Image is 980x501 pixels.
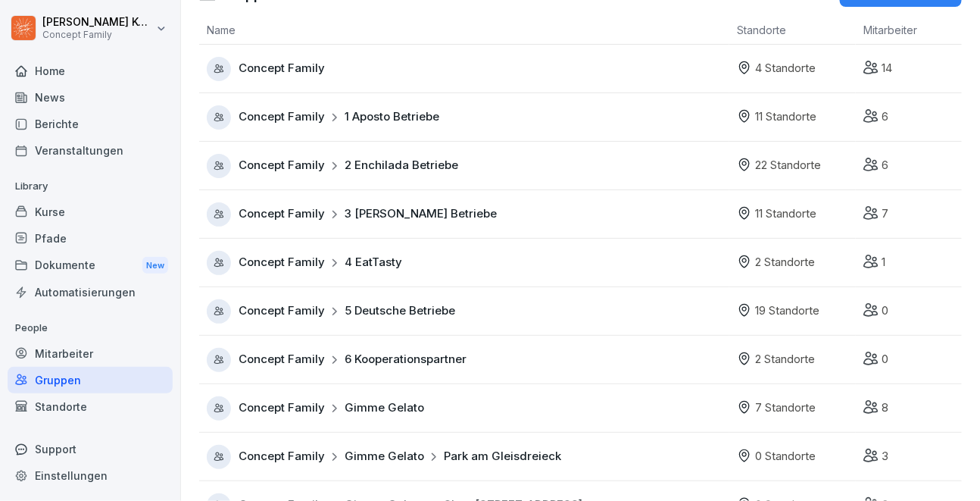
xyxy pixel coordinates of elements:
span: Concept Family [239,157,325,174]
span: 2 Enchilada Betriebe [345,157,458,174]
p: 6 [882,157,888,174]
span: Concept Family [239,399,325,417]
a: Concept FamilyGimme Gelato [207,396,729,421]
a: Automatisierungen [8,279,173,305]
p: 11 Standorte [755,108,816,126]
p: Concept Family [42,30,153,40]
p: 2 Standorte [755,254,815,271]
span: 1 Aposto Betriebe [345,108,439,126]
th: Standorte [729,16,856,45]
p: 0 Standorte [755,448,816,465]
a: Concept Family2 Enchilada Betriebe [207,154,729,178]
p: 22 Standorte [755,157,821,174]
p: 19 Standorte [755,302,819,320]
th: Name [199,16,729,45]
p: 6 [882,108,888,126]
a: Concept Family5 Deutsche Betriebe [207,299,729,324]
span: Concept Family [239,448,325,465]
p: Library [8,174,173,199]
span: Park am Gleisdreieck [444,448,561,465]
span: Concept Family [239,108,325,126]
p: 11 Standorte [755,205,816,223]
p: 3 [882,448,888,465]
th: Mitarbeiter [856,16,962,45]
span: Gimme Gelato [345,399,424,417]
a: Concept Family1 Aposto Betriebe [207,105,729,130]
p: 7 Standorte [755,399,816,417]
p: 1 [882,254,885,271]
p: [PERSON_NAME] Komarov [42,16,153,29]
span: Gimme Gelato [345,448,424,465]
a: Kurse [8,199,173,225]
a: Standorte [8,393,173,420]
div: Support [8,436,173,462]
div: New [142,257,168,274]
p: 14 [882,60,892,77]
a: Veranstaltungen [8,137,173,164]
a: Concept Family4 EatTasty [207,251,729,275]
a: Concept Family6 Kooperationspartner [207,348,729,372]
a: News [8,84,173,111]
p: 0 [882,302,888,320]
span: 5 Deutsche Betriebe [345,302,455,320]
p: 0 [882,351,888,368]
span: Concept Family [239,205,325,223]
div: Dokumente [8,252,173,280]
p: People [8,316,173,340]
a: Concept Family3 [PERSON_NAME] Betriebe [207,202,729,227]
a: Gruppen [8,367,173,393]
span: Concept Family [239,302,325,320]
a: DokumenteNew [8,252,173,280]
span: 6 Kooperationspartner [345,351,467,368]
span: 3 [PERSON_NAME] Betriebe [345,205,497,223]
a: Einstellungen [8,462,173,489]
a: Concept FamilyGimme GelatoPark am Gleisdreieck [207,445,729,469]
p: 4 Standorte [755,60,816,77]
p: 7 [882,205,888,223]
a: Mitarbeiter [8,340,173,367]
span: 4 EatTasty [345,254,402,271]
p: 2 Standorte [755,351,815,368]
a: Concept Family [207,57,729,81]
p: 8 [882,399,888,417]
a: Home [8,58,173,84]
a: Pfade [8,225,173,252]
span: Concept Family [239,254,325,271]
span: Concept Family [239,351,325,368]
span: Concept Family [239,60,325,77]
a: Berichte [8,111,173,137]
